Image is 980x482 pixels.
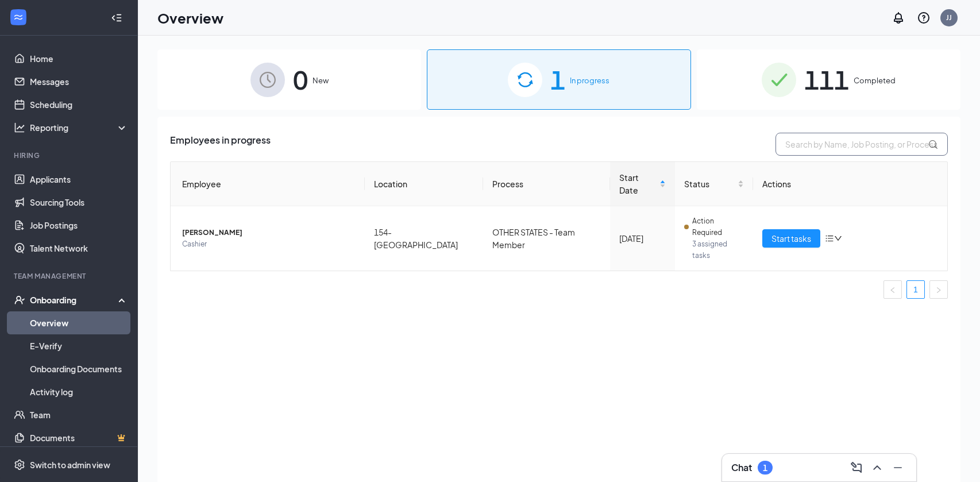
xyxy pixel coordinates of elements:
[775,133,948,156] input: Search by Name, Job Posting, or Process
[804,60,849,99] span: 111
[892,11,905,25] svg: Notifications
[171,162,365,206] th: Employee
[891,461,905,475] svg: Minimize
[907,281,924,298] a: 1
[30,294,118,306] div: Onboarding
[684,178,735,190] span: Status
[30,168,128,191] a: Applicants
[570,75,609,86] span: In progress
[14,459,25,471] svg: Settings
[883,280,902,299] button: left
[30,459,110,471] div: Switch to admin view
[14,122,25,133] svg: Analysis
[847,458,866,477] button: ComposeMessage
[13,11,24,23] svg: WorkstreamLogo
[30,70,128,93] a: Messages
[929,280,948,299] li: Next Page
[30,403,128,426] a: Team
[889,287,896,294] span: left
[312,75,329,86] span: New
[170,133,271,156] span: Employees in progress
[935,287,942,294] span: right
[917,11,931,25] svg: QuestionInfo
[365,162,483,206] th: Location
[834,234,842,242] span: down
[854,75,896,86] span: Completed
[906,280,925,299] li: 1
[14,271,126,281] div: Team Management
[929,280,948,299] button: right
[111,12,122,24] svg: Collapse
[30,237,128,260] a: Talent Network
[30,93,128,116] a: Scheduling
[365,206,483,271] td: 154-[GEOGRAPHIC_DATA]
[483,206,610,271] td: OTHER STATES - Team Member
[889,458,907,477] button: Minimize
[14,294,25,306] svg: UserCheck
[619,232,666,245] div: [DATE]
[14,151,126,160] div: Hiring
[692,215,744,238] span: Action Required
[483,162,610,206] th: Process
[157,8,223,28] h1: Overview
[731,461,752,474] h3: Chat
[763,463,767,473] div: 1
[883,280,902,299] li: Previous Page
[946,13,952,22] div: JJ
[550,60,565,99] span: 1
[30,47,128,70] a: Home
[850,461,863,475] svg: ComposeMessage
[30,214,128,237] a: Job Postings
[771,232,811,245] span: Start tasks
[692,238,744,261] span: 3 assigned tasks
[30,357,128,380] a: Onboarding Documents
[182,227,356,238] span: [PERSON_NAME]
[870,461,884,475] svg: ChevronUp
[30,311,128,334] a: Overview
[30,191,128,214] a: Sourcing Tools
[825,234,834,243] span: bars
[762,229,820,248] button: Start tasks
[182,238,356,250] span: Cashier
[30,122,129,133] div: Reporting
[753,162,947,206] th: Actions
[619,171,657,196] span: Start Date
[868,458,886,477] button: ChevronUp
[30,380,128,403] a: Activity log
[30,426,128,449] a: DocumentsCrown
[675,162,753,206] th: Status
[293,60,308,99] span: 0
[30,334,128,357] a: E-Verify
